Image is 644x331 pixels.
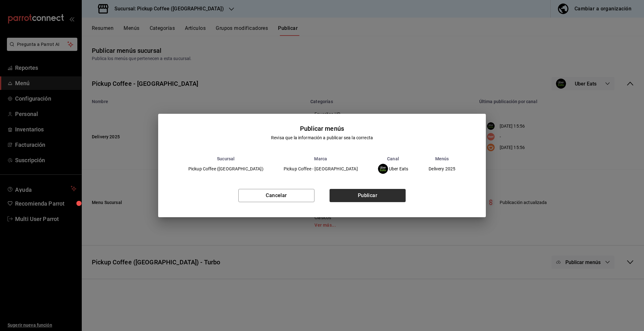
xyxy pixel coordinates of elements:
[238,189,314,202] button: Cancelar
[368,156,419,161] th: Canal
[418,156,466,161] th: Menús
[271,135,373,141] div: Revisa que la información a publicar sea la correcta
[178,161,274,176] td: Pickup Coffee ([GEOGRAPHIC_DATA])
[429,167,455,171] span: Delivery 2025
[274,156,368,161] th: Marca
[178,156,274,161] th: Sucursal
[330,189,406,202] button: Publicar
[378,164,408,174] div: Uber Eats
[274,161,368,176] td: Pickup Coffee - [GEOGRAPHIC_DATA]
[300,124,344,133] div: Publicar menús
